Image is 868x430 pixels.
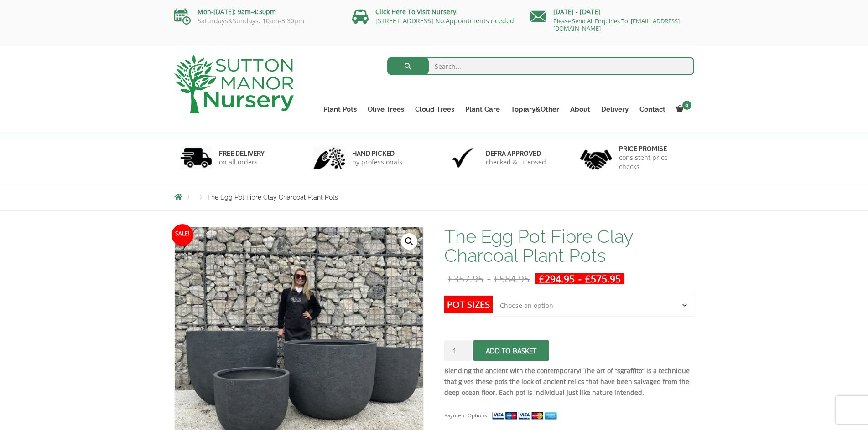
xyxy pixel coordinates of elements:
span: The Egg Pot Fibre Clay Charcoal Plant Pots [207,194,338,201]
p: Mon-[DATE]: 9am-4:30pm [174,6,338,17]
a: Click Here To Visit Nursery! [375,7,458,16]
a: Topiary&Other [505,103,565,116]
p: on all orders [219,158,265,167]
p: by professionals [352,158,402,167]
h6: hand picked [352,149,402,158]
span: 0 [682,101,691,110]
p: checked & Licensed [486,158,546,167]
h6: Defra approved [486,149,546,158]
input: Search... [387,57,694,75]
bdi: 357.95 [448,272,483,285]
h6: FREE DELIVERY [219,149,265,158]
h1: The Egg Pot Fibre Clay Charcoal Plant Pots [444,227,694,265]
a: 0 [671,103,694,116]
bdi: 575.95 [585,272,621,285]
img: 3.jpg [447,146,479,169]
span: £ [448,272,453,285]
a: About [565,103,596,116]
ins: - [535,273,624,284]
p: consistent price checks [619,153,688,171]
small: Payment Options: [444,412,489,419]
img: 4.jpg [580,144,612,172]
bdi: 584.95 [494,272,530,285]
a: Contact [634,103,671,116]
a: [STREET_ADDRESS] No Appointments needed [375,16,514,25]
a: Plant Care [460,103,505,116]
img: 1.jpg [180,146,212,169]
img: logo [174,55,294,113]
img: payment supported [492,411,560,420]
input: Product quantity [444,340,472,361]
span: £ [539,272,545,285]
img: 2.jpg [313,146,345,169]
label: Pot Sizes [444,296,493,313]
span: £ [494,272,499,285]
span: Sale! [172,224,193,246]
del: - [444,273,533,284]
a: Delivery [596,103,634,116]
button: Add to basket [473,340,549,361]
a: Olive Trees [362,103,410,116]
nav: Breadcrumbs [174,193,694,200]
a: Plant Pots [318,103,362,116]
strong: Blending the ancient with the contemporary! The art of “sgraffito” is a technique that gives thes... [444,366,690,397]
span: £ [585,272,591,285]
a: Please Send All Enquiries To: [EMAIL_ADDRESS][DOMAIN_NAME] [553,17,680,32]
a: View full-screen image gallery [401,233,417,250]
h6: Price promise [619,145,688,153]
a: Cloud Trees [410,103,460,116]
bdi: 294.95 [539,272,575,285]
p: [DATE] - [DATE] [530,6,694,17]
p: Saturdays&Sundays: 10am-3:30pm [174,17,338,25]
